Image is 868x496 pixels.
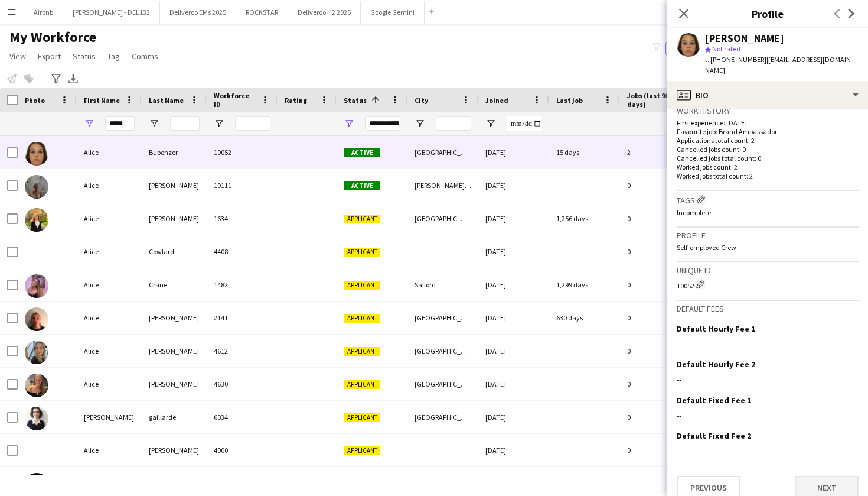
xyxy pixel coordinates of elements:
div: [DATE] [478,434,549,466]
h3: Default Fixed Fee 2 [677,430,751,441]
div: 0 [620,302,697,334]
button: Google Gemini [361,1,425,24]
button: Deliveroo EMs 2025 [160,1,236,24]
div: Alice [77,235,142,268]
p: Incomplete [677,208,859,217]
button: Open Filter Menu [84,118,94,129]
img: Alice Godfrey [25,175,48,199]
span: Applicant [344,446,380,455]
span: Status [73,51,96,61]
div: Alice [77,136,142,168]
div: Salford [407,268,478,301]
span: Applicant [344,281,380,290]
button: Everyone9,769 [665,41,725,56]
span: View [9,51,26,61]
button: Deliveroo H2 2025 [288,1,361,24]
span: t. [PHONE_NUMBER] [705,55,766,64]
span: Workforce ID [214,91,256,109]
div: 0 [620,268,697,301]
div: 0 [620,368,697,400]
a: View [5,48,31,64]
div: 630 days [549,302,620,334]
h3: Default Hourly Fee 2 [677,359,755,369]
div: Alice [77,368,142,400]
div: Alice [77,202,142,235]
h3: Unique ID [677,265,859,275]
p: First experience: [DATE] [677,118,859,127]
a: Tag [103,48,125,64]
img: Alice Evans [25,341,48,364]
div: [DATE] [478,169,549,202]
div: 2141 [207,302,278,334]
div: -- [677,446,859,456]
div: [GEOGRAPHIC_DATA] [407,368,478,400]
div: [PERSON_NAME] [142,434,207,466]
div: 1482 [207,268,278,301]
div: [PERSON_NAME] [142,335,207,367]
div: 6034 [207,401,278,433]
div: -- [677,374,859,385]
div: [PERSON_NAME] [142,202,207,235]
span: Joined [485,96,508,105]
span: Applicant [344,413,380,422]
span: Not rated [712,44,740,53]
div: [DATE] [478,335,549,367]
h3: Default Hourly Fee 1 [677,323,755,334]
div: [DATE] [478,401,549,433]
div: [GEOGRAPHIC_DATA] [407,335,478,367]
div: 1,256 days [549,202,620,235]
p: Favourite job: Brand Ambassador [677,127,859,136]
input: Last Name Filter Input [170,116,200,131]
div: [PERSON_NAME] [142,302,207,334]
div: 4408 [207,235,278,268]
div: 0 [620,202,697,235]
p: Worked jobs total count: 2 [677,171,859,180]
span: Export [38,51,61,61]
span: Applicant [344,380,380,389]
div: 0 [620,434,697,466]
h3: Tags [677,193,859,206]
div: [PERSON_NAME] Saint [PERSON_NAME] [407,169,478,202]
div: 10052 [207,136,278,168]
h3: Default Fixed Fee 1 [677,395,751,406]
input: First Name Filter Input [105,116,135,131]
div: Crane [142,268,207,301]
span: Comms [132,51,158,61]
div: -- [677,410,859,421]
div: [DATE] [478,202,549,235]
span: First Name [84,96,120,105]
div: 4612 [207,335,278,367]
span: Applicant [344,347,380,356]
img: Alice Buzatu-Lang [25,208,48,232]
h3: Default fees [677,303,859,314]
div: [GEOGRAPHIC_DATA] [407,401,478,433]
span: Applicant [344,314,380,323]
div: [GEOGRAPHIC_DATA] [407,302,478,334]
h3: Profile [667,6,868,21]
div: Bubenzer [142,136,207,168]
button: ROCKSTAR [236,1,288,24]
button: [PERSON_NAME] - DEL133 [63,1,160,24]
input: Workforce ID Filter Input [235,116,270,131]
div: [PERSON_NAME] [705,33,784,44]
span: Active [344,148,380,157]
div: Alice [77,434,142,466]
div: [PERSON_NAME] [77,401,142,433]
div: Alice [77,302,142,334]
div: Bio [667,81,868,109]
img: Alice Bubenzer [25,142,48,166]
div: [DATE] [478,368,549,400]
span: Status [344,96,367,105]
span: Active [344,181,380,190]
a: Status [68,48,100,64]
app-action-btn: Export XLSX [66,72,80,86]
div: Cowlard [142,235,207,268]
div: [GEOGRAPHIC_DATA] [407,136,478,168]
button: Open Filter Menu [214,118,224,129]
button: Open Filter Menu [485,118,496,129]
p: Cancelled jobs total count: 0 [677,154,859,163]
p: Applications total count: 2 [677,136,859,145]
h3: Profile [677,230,859,241]
span: Jobs (last 90 days) [627,91,676,109]
span: Last job [556,96,583,105]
